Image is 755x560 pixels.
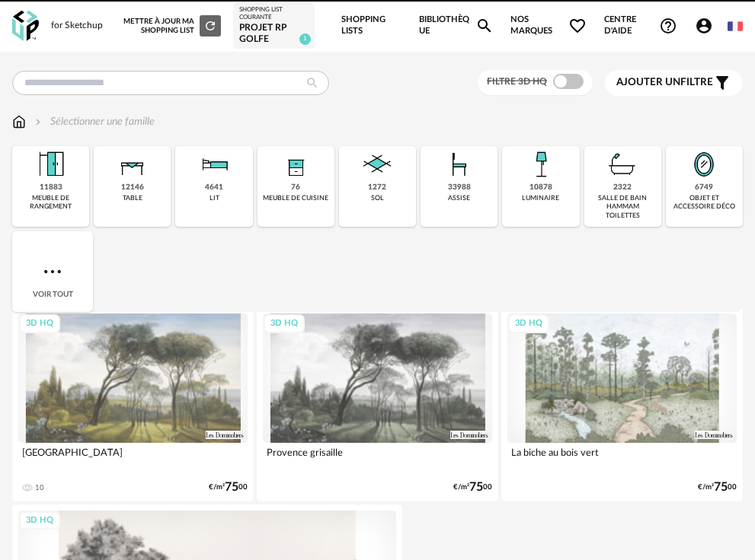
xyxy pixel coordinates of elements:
[210,194,219,202] div: lit
[264,314,305,333] div: 3D HQ
[32,114,155,129] div: Sélectionner une famille
[18,443,248,473] div: [GEOGRAPHIC_DATA]
[523,146,559,183] img: Luminaire.png
[713,74,731,92] span: Filter icon
[371,194,384,202] div: sol
[33,146,69,183] img: Meuble%20de%20rangement.png
[17,194,85,212] div: meuble de rangement
[35,483,44,492] div: 10
[448,183,471,192] div: 33988
[714,482,728,492] span: 75
[40,259,65,284] img: more.7b13dc1.svg
[123,15,221,37] div: Mettre à jour ma Shopping List
[589,194,657,220] div: salle de bain hammam toilettes
[205,183,223,192] div: 4641
[448,194,470,202] div: assise
[616,76,713,89] span: filtre
[291,183,300,192] div: 76
[728,19,743,34] img: fr
[441,146,478,183] img: Assise.png
[522,194,559,202] div: luminaire
[453,482,492,492] div: €/m² 00
[40,183,62,192] div: 11883
[659,17,677,35] span: Help Circle Outline icon
[508,314,549,333] div: 3D HQ
[277,146,314,183] img: Rangement.png
[507,443,737,473] div: La biche au bois vert
[604,146,641,183] img: Salle%20de%20bain.png
[487,77,547,86] span: Filtre 3D HQ
[605,70,743,96] button: Ajouter unfiltre Filter icon
[368,183,386,192] div: 1272
[203,21,217,29] span: Refresh icon
[12,11,39,42] img: OXP
[225,482,238,492] span: 75
[257,307,498,501] a: 3D HQ Provence grisaille €/m²7500
[475,17,494,35] span: Magnify icon
[239,22,309,46] div: Projet RP Golfe
[359,146,395,183] img: Sol.png
[686,146,722,183] img: Miroir.png
[529,183,552,192] div: 10878
[698,482,737,492] div: €/m² 00
[695,183,713,192] div: 6749
[604,14,678,37] span: Centre d'aideHelp Circle Outline icon
[12,231,93,312] div: Voir tout
[19,511,60,530] div: 3D HQ
[12,114,26,129] img: svg+xml;base64,PHN2ZyB3aWR0aD0iMTYiIGhlaWdodD0iMTciIHZpZXdCb3g9IjAgMCAxNiAxNyIgZmlsbD0ibm9uZSIgeG...
[263,194,328,202] div: meuble de cuisine
[670,194,738,212] div: objet et accessoire déco
[568,17,587,35] span: Heart Outline icon
[616,77,680,87] span: Ajouter un
[51,20,103,32] div: for Sketchup
[121,183,144,192] div: 12146
[196,146,232,183] img: Literie.png
[299,33,311,45] span: 1
[12,307,254,501] a: 3D HQ [GEOGRAPHIC_DATA] 10 €/m²7500
[263,443,492,473] div: Provence grisaille
[239,6,309,22] div: Shopping List courante
[19,314,60,333] div: 3D HQ
[501,307,743,501] a: 3D HQ La biche au bois vert €/m²7500
[239,6,309,46] a: Shopping List courante Projet RP Golfe 1
[469,482,483,492] span: 75
[32,114,44,129] img: svg+xml;base64,PHN2ZyB3aWR0aD0iMTYiIGhlaWdodD0iMTYiIHZpZXdCb3g9IjAgMCAxNiAxNiIgZmlsbD0ibm9uZSIgeG...
[695,17,720,35] span: Account Circle icon
[123,194,142,202] div: table
[695,17,713,35] span: Account Circle icon
[209,482,248,492] div: €/m² 00
[114,146,151,183] img: Table.png
[613,183,632,192] div: 2322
